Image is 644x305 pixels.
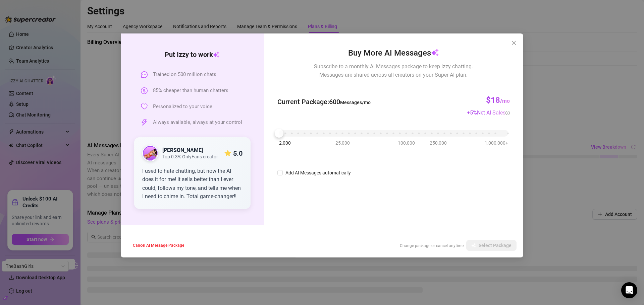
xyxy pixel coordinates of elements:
[508,40,519,46] span: Close
[500,98,510,104] span: /mo
[467,109,510,116] span: + 5 %
[621,282,637,298] div: Open Intercom Messenger
[348,47,439,60] span: Buy More AI Messages
[398,139,415,147] span: 100,000
[165,51,220,59] strong: Put Izzy to work
[141,103,148,110] span: heart
[508,37,519,48] button: Close
[486,95,510,106] h3: $18
[485,139,508,147] span: 1,000,000+
[285,169,351,176] div: Add AI Messages automatically
[511,40,517,46] span: close
[133,243,184,248] span: Cancel AI Message Package
[477,108,510,117] div: Net AI Sales
[153,119,242,127] span: Always available, always at your control
[277,97,371,107] span: Current Package : 600
[141,71,148,78] span: message
[430,139,447,147] span: 250,000
[314,62,473,79] span: Subscribe to a monthly AI Messages package to keep Izzy chatting. Messages are shared across all ...
[153,87,228,95] span: 85% cheaper than human chatters
[224,150,231,157] span: star
[141,119,148,126] span: thunderbolt
[143,146,158,161] img: public
[340,100,371,105] span: Messages/mo
[142,167,243,201] div: I used to hate chatting, but now the AI does it for me! It sells better than I ever could, follow...
[162,154,218,160] span: Top 0.3% OnlyFans creator
[279,139,291,147] span: 2,000
[153,71,216,79] span: Trained on 500 million chats
[162,147,203,153] strong: [PERSON_NAME]
[153,103,212,111] span: Personalized to your voice
[505,111,510,115] span: info-circle
[141,87,148,94] span: dollar
[233,149,243,157] strong: 5.0
[400,243,464,248] span: Change package or cancel anytime
[335,139,350,147] span: 25,000
[127,240,190,251] button: Cancel AI Message Package
[466,240,517,251] button: Select Package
